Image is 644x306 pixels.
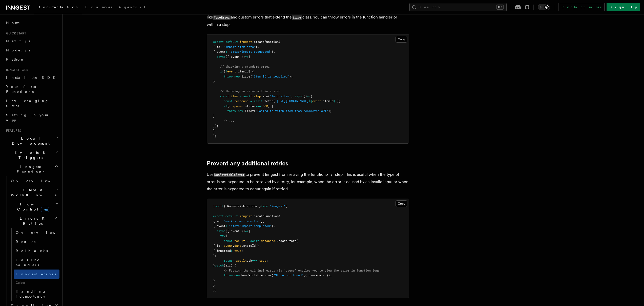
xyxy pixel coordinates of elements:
span: ( [279,214,280,218]
span: Inngest Functions [4,164,55,174]
span: { event [213,224,225,228]
span: if [220,70,224,73]
span: response [234,99,248,103]
span: ( [279,40,280,44]
span: throw [224,274,233,277]
span: ({ event }) [225,55,245,59]
a: Setting up your app [4,110,59,125]
span: (err) { [224,264,236,267]
span: ( [224,70,225,73]
p: All objects are handled by Inngest and . This includes all standard errors like and custom errors... [207,6,409,28]
span: ); [213,289,217,292]
span: Inngest errors [16,272,56,276]
span: , [257,45,259,49]
span: ( [227,104,229,108]
a: Your first Functions [4,82,59,96]
span: .run [261,94,268,98]
span: "store/import.completed" [229,224,272,228]
span: : [220,219,222,223]
span: ( [254,109,256,113]
span: .itemId) { [236,70,254,73]
span: "Item ID is required" [252,75,289,78]
button: Local Development [4,134,59,148]
span: Local Development [4,136,55,146]
span: import [213,204,224,208]
span: ( [250,75,252,78]
span: { [310,94,312,98]
span: item [231,94,238,98]
span: event [312,99,321,103]
span: Home [6,20,20,25]
span: ` [335,99,337,103]
span: Install the SDK [6,75,58,80]
span: } [256,45,257,49]
span: Examples [85,5,112,9]
span: // ... [224,119,234,123]
span: true [234,249,241,253]
a: Contact sales [558,3,605,11]
span: true [259,259,266,262]
span: } [213,129,215,132]
span: Node.js [6,48,30,52]
span: = [240,94,241,98]
span: } [272,50,273,53]
span: return [224,259,234,262]
button: Toggle dark mode [538,4,550,10]
a: Sign Up [607,3,640,11]
span: Overview [16,231,68,235]
button: Search...⌘K [409,3,507,11]
span: Error [241,75,250,78]
span: } [241,249,243,253]
a: Python [4,55,59,64]
span: Overview [11,179,63,183]
span: inngest [240,214,252,218]
span: Python [6,57,25,61]
span: === [256,104,261,108]
span: () [303,94,307,98]
span: Your first Functions [6,85,36,94]
span: 500 [263,104,268,108]
span: , [303,274,305,277]
a: Overview [14,228,59,237]
span: ({ event }) [225,229,245,233]
span: ; [286,204,287,208]
a: Next.js [4,36,59,46]
button: Events & Triggers [4,148,59,162]
a: Prevent any additional retries [207,160,288,167]
span: ); [289,75,293,78]
span: { imported [213,249,231,253]
span: , [259,244,261,247]
span: { [248,55,250,59]
span: Setting up your app [6,113,50,122]
code: NonRetriableError [214,173,245,177]
span: async [295,94,303,98]
button: Errors & Retries [9,214,59,228]
span: ${ [309,99,312,103]
span: Failure handlers [16,258,40,267]
span: ; [266,259,268,262]
span: default [225,40,238,44]
span: ( [272,274,273,277]
span: , [291,94,293,98]
span: const [220,94,229,98]
span: .storeId } [241,244,259,247]
span: Errors & Retries [9,216,55,226]
span: { id [213,45,220,49]
span: .createFunction [252,214,279,218]
span: : [225,50,227,53]
span: : [231,249,233,253]
span: export [213,214,224,218]
span: => [245,229,248,233]
a: Install the SDK [4,73,59,82]
button: Steps & Workflows [9,185,59,200]
span: "inngest" [270,204,286,208]
span: err }); [319,274,332,277]
span: database [261,239,275,243]
span: Guides [14,279,59,287]
span: { id [213,244,220,247]
span: ); [213,254,217,257]
span: // throwing an error within a step [220,89,280,93]
button: Copy [396,200,407,207]
span: AgentKit [118,5,145,9]
span: ! [225,70,227,73]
